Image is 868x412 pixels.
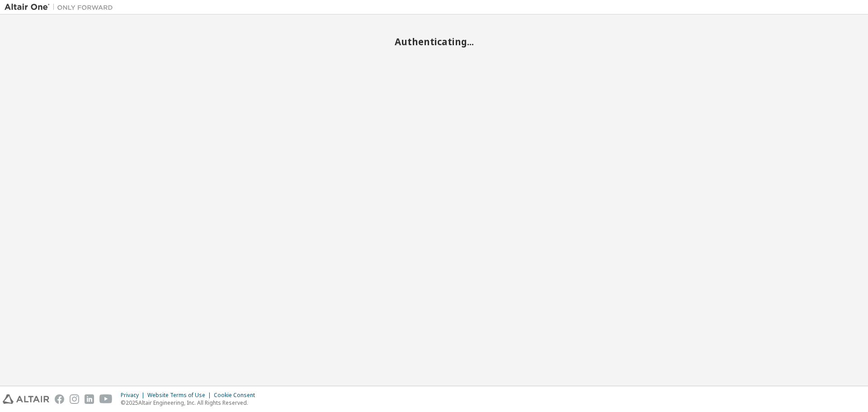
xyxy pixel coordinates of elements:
img: linkedin.svg [85,394,94,404]
img: youtube.svg [99,394,113,404]
div: Privacy [121,392,147,399]
h2: Authenticating... [5,36,863,47]
div: Website Terms of Use [147,392,214,399]
img: Altair One [5,3,118,12]
img: facebook.svg [55,394,64,404]
div: Cookie Consent [214,392,260,399]
img: instagram.svg [70,394,79,404]
img: altair_logo.svg [3,394,49,404]
p: © 2025 Altair Engineering, Inc. All Rights Reserved. [121,399,260,407]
